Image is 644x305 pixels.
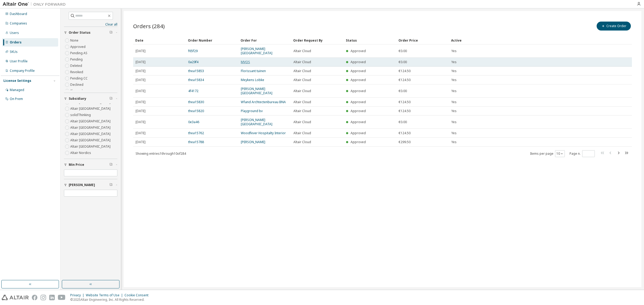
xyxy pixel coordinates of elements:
[570,150,595,157] span: Page n.
[241,109,263,113] a: Playground bv
[136,60,146,64] span: [DATE]
[70,118,112,124] label: Altair [GEOGRAPHIC_DATA]
[70,137,112,143] label: Altair [GEOGRAPHIC_DATA]
[399,89,407,93] span: €0.00
[136,69,146,73] span: [DATE]
[399,49,407,53] span: €0.00
[451,140,457,144] span: Yes
[399,60,407,64] span: €0.00
[70,69,84,75] label: Revoked
[10,40,22,44] div: Orders
[293,109,311,113] span: Altair Cloud
[351,89,366,93] span: Approved
[64,179,117,191] button: [PERSON_NAME]
[69,183,95,187] span: [PERSON_NAME]
[10,88,24,92] div: Managed
[64,27,117,38] button: Order Status
[597,22,631,31] button: Create Order
[351,109,366,113] span: Approved
[188,49,198,53] a: f65f29
[70,124,112,131] label: Altair [GEOGRAPHIC_DATA]
[351,78,366,82] span: Approved
[124,293,152,297] div: Cookie Consent
[451,100,457,104] span: Yes
[64,93,117,104] button: Subsidiary
[109,31,113,35] span: Clear filter
[64,159,117,171] button: Min Price
[136,131,146,135] span: [DATE]
[10,50,18,54] div: SKUs
[293,78,311,82] span: Altair Cloud
[136,151,186,156] span: Showing entries 1 through 10 of 284
[136,120,146,124] span: [DATE]
[70,50,88,56] label: Pending AS
[133,22,165,30] span: Orders (284)
[70,63,83,69] label: Deleted
[10,12,27,16] div: Dashboard
[188,120,199,124] a: 0e3a46
[109,97,113,101] span: Clear filter
[351,69,366,73] span: Approved
[136,78,146,82] span: [DATE]
[41,295,46,300] img: instagram.svg
[70,150,92,156] label: Altair Nordics
[293,69,311,73] span: Altair Cloud
[188,78,204,82] a: thea15834
[293,140,311,144] span: Altair Cloud
[70,131,112,137] label: Altair [GEOGRAPHIC_DATA]
[241,47,272,55] a: [PERSON_NAME][GEOGRAPHIC_DATA]
[293,120,311,124] span: Altair Cloud
[451,69,457,73] span: Yes
[241,131,286,135] a: Woodfever Hospitalty Interior
[293,100,311,104] span: Altair Cloud
[451,36,600,44] div: Active
[188,131,204,135] a: thea15762
[241,36,289,44] div: Order For
[188,60,198,64] a: 0a29f4
[293,36,342,44] div: Order Request By
[241,69,266,73] a: Florissant tuinen
[188,140,204,144] a: thea15788
[241,140,265,144] a: [PERSON_NAME]
[136,140,146,144] span: [DATE]
[69,97,86,101] span: Subsidiary
[70,75,89,82] label: Pending CC
[399,131,411,135] span: €124.50
[241,87,272,95] a: [PERSON_NAME][GEOGRAPHIC_DATA]
[69,163,84,167] span: Min Price
[351,120,366,124] span: Approved
[451,120,457,124] span: Yes
[293,49,311,53] span: Altair Cloud
[399,78,411,82] span: €124.50
[70,293,86,297] div: Privacy
[451,78,457,82] span: Yes
[241,60,250,64] a: MVOS
[109,163,113,167] span: Clear filter
[49,295,55,300] img: linkedin.svg
[530,150,565,157] span: Items per page
[241,78,264,82] a: Meykens Lobke
[451,131,457,135] span: Yes
[70,88,84,94] label: Flagged
[10,31,19,35] div: Users
[188,109,204,113] a: thea15820
[70,297,152,302] p: © 2025 Altair Engineering, Inc. All Rights Reserved.
[351,140,366,144] span: Approved
[70,143,112,150] label: Altair [GEOGRAPHIC_DATA]
[69,31,91,35] span: Order Status
[351,60,366,64] span: Approved
[293,131,311,135] span: Altair Cloud
[109,183,113,187] span: Clear filter
[136,109,146,113] span: [DATE]
[10,97,23,101] div: On Prem
[556,152,563,156] button: 10
[399,69,411,73] span: €124.50
[451,109,457,113] span: Yes
[346,36,394,44] div: Status
[188,36,236,44] div: Order Number
[70,82,84,88] label: Declined
[3,79,31,83] div: License Settings
[241,100,286,104] a: W’land Archtectenbureau BNA
[70,106,112,112] label: Altair [GEOGRAPHIC_DATA]
[451,49,457,53] span: Yes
